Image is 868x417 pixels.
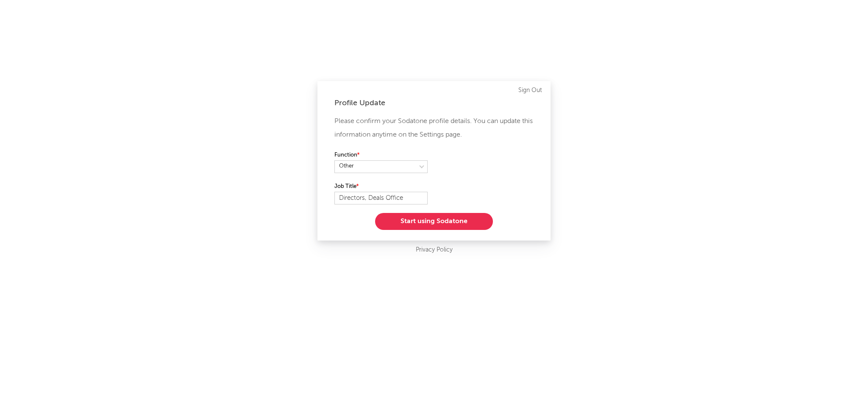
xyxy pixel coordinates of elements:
label: Function [334,150,428,160]
p: Please confirm your Sodatone profile details. You can update this information anytime on the Sett... [334,115,534,142]
button: Start using Sodatone [375,213,493,230]
a: Sign Out [518,85,542,95]
div: Profile Update [334,98,534,108]
label: Job Title [334,182,428,192]
a: Privacy Policy [416,245,453,255]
